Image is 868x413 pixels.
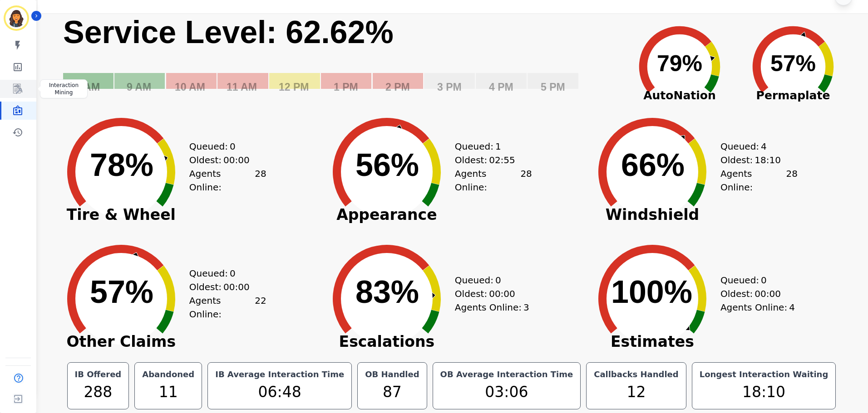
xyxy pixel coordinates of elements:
[584,210,720,219] span: Windshield
[230,267,236,280] span: 0
[720,273,789,287] div: Queued:
[189,294,266,321] div: Agents Online:
[189,267,257,280] div: Queued:
[439,368,575,381] div: OB Average Interaction Time
[761,273,767,287] span: 0
[770,51,816,76] text: 57%
[489,287,515,301] span: 00:00
[90,274,153,310] text: 57%
[334,81,358,93] text: 1 PM
[755,287,781,301] span: 00:00
[75,81,100,93] text: 8 AM
[213,368,346,381] div: IB Average Interaction Time
[761,140,767,153] span: 4
[489,153,515,167] span: 02:55
[90,147,153,183] text: 78%
[621,147,685,183] text: 66%
[720,140,789,153] div: Queued:
[223,153,250,167] span: 00:00
[355,274,419,310] text: 83%
[495,140,501,153] span: 1
[53,337,189,346] span: Other Claims
[255,294,266,321] span: 22
[455,273,523,287] div: Queued:
[230,140,236,153] span: 0
[520,167,532,194] span: 28
[720,287,789,301] div: Oldest:
[355,147,419,183] text: 56%
[73,368,123,381] div: IB Offered
[541,81,565,93] text: 5 PM
[53,210,189,219] span: Tire & Wheel
[189,153,257,167] div: Oldest:
[698,368,830,381] div: Longest Interaction Waiting
[439,381,575,403] div: 03:06
[437,81,462,93] text: 3 PM
[720,153,789,167] div: Oldest:
[175,81,205,93] text: 10 AM
[189,280,257,294] div: Oldest:
[455,167,532,194] div: Agents Online:
[611,274,692,310] text: 100%
[489,81,513,93] text: 4 PM
[455,301,532,314] div: Agents Online:
[62,13,621,106] svg: Service Level: 0%
[623,87,736,104] span: AutoNation
[319,337,455,346] span: Escalations
[223,280,250,294] span: 00:00
[5,7,27,29] img: Bordered avatar
[73,381,123,403] div: 288
[63,15,394,50] text: Service Level: 62.62%
[755,153,781,167] span: 18:10
[279,81,309,93] text: 12 PM
[189,167,266,194] div: Agents Online:
[720,301,798,314] div: Agents Online:
[140,381,196,403] div: 11
[736,87,850,104] span: Permaplate
[385,81,410,93] text: 2 PM
[140,368,196,381] div: Abandoned
[698,381,830,403] div: 18:10
[255,167,266,194] span: 28
[455,153,523,167] div: Oldest:
[523,301,529,314] span: 3
[189,140,257,153] div: Queued:
[657,51,702,76] text: 79%
[227,81,257,93] text: 11 AM
[495,273,501,287] span: 0
[584,337,720,346] span: Estimates
[319,210,455,219] span: Appearance
[592,368,681,381] div: Callbacks Handled
[363,381,421,403] div: 87
[213,381,346,403] div: 06:48
[789,301,795,314] span: 4
[455,287,523,301] div: Oldest:
[127,81,151,93] text: 9 AM
[455,140,523,153] div: Queued:
[363,368,421,381] div: OB Handled
[786,167,797,194] span: 28
[720,167,798,194] div: Agents Online:
[592,381,681,403] div: 12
